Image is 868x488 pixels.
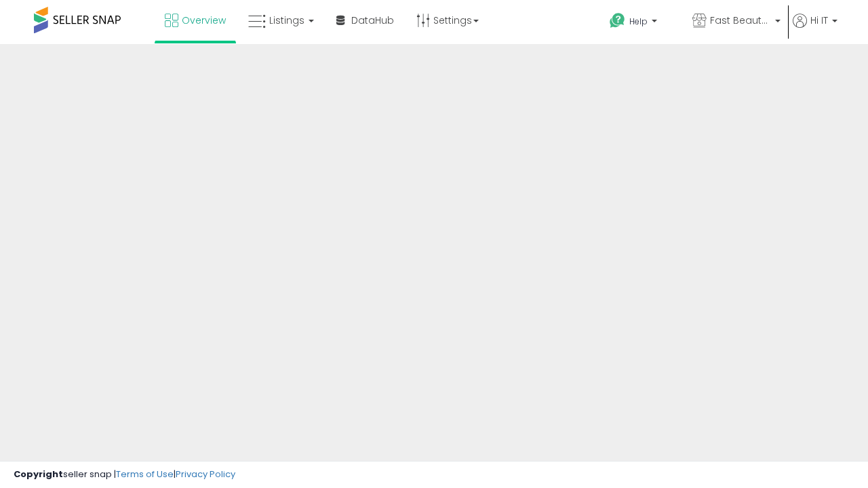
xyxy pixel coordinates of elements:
[810,14,828,27] span: Hi IT
[609,12,626,29] i: Get Help
[710,14,771,27] span: Fast Beauty ([GEOGRAPHIC_DATA])
[793,14,837,44] a: Hi IT
[14,468,63,481] strong: Copyright
[14,468,235,481] div: seller snap | |
[351,14,394,27] span: DataHub
[599,2,680,44] a: Help
[269,14,304,27] span: Listings
[182,14,226,27] span: Overview
[629,16,648,27] span: Help
[176,468,235,481] a: Privacy Policy
[116,468,174,481] a: Terms of Use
